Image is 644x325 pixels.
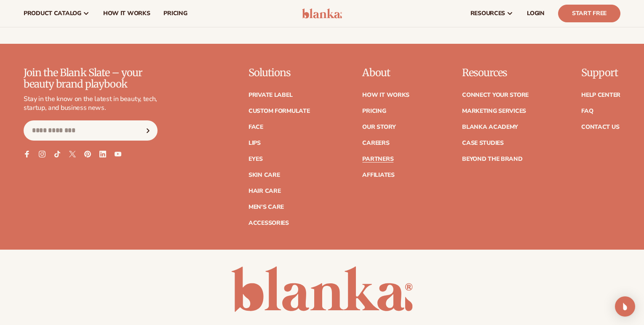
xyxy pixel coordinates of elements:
a: Men's Care [249,204,284,210]
a: Accessories [249,220,289,226]
a: Careers [362,140,389,146]
a: Help Center [581,92,620,98]
span: LOGIN [527,10,545,17]
a: Hair Care [249,188,281,194]
a: Partners [362,156,393,162]
a: Blanka Academy [462,124,518,130]
p: About [362,67,409,78]
a: Skin Care [249,172,280,178]
button: Subscribe [139,120,157,141]
div: Open Intercom Messenger [615,296,635,317]
a: Pricing [362,108,386,114]
span: resources [470,10,505,17]
a: Private label [249,92,292,98]
a: How It Works [362,92,409,98]
img: logo [302,8,342,19]
a: Case Studies [462,140,504,146]
p: Join the Blank Slate – your beauty brand playbook [24,67,158,90]
span: How It Works [103,10,150,17]
a: Contact Us [581,124,619,130]
span: pricing [163,10,187,17]
a: Face [249,124,263,130]
a: Our Story [362,124,395,130]
p: Support [581,67,620,78]
a: Affiliates [362,172,394,178]
a: FAQ [581,108,593,114]
a: Beyond the brand [462,156,523,162]
a: Eyes [249,156,263,162]
p: Solutions [249,67,310,78]
a: Custom formulate [249,108,310,114]
p: Stay in the know on the latest in beauty, tech, startup, and business news. [24,95,158,112]
span: product catalog [24,10,81,17]
a: Connect your store [462,92,529,98]
p: Resources [462,67,529,78]
a: Marketing services [462,108,526,114]
a: Lips [249,140,261,146]
a: Start Free [558,5,620,22]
